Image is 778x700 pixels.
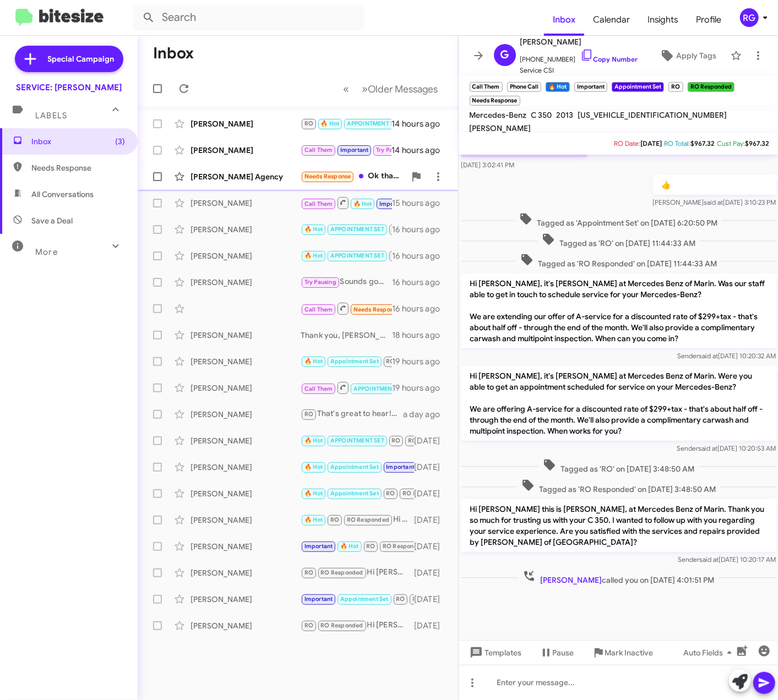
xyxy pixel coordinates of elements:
div: [DATE] [414,567,449,578]
div: Hi [PERSON_NAME], based on our records your 2020 C300 is due for routine service. Can I make an a... [301,513,414,526]
span: 🔥 Hot [304,516,323,523]
span: Important [340,146,369,154]
span: Tagged as 'RO Responded' on [DATE] 3:48:50 AM [516,479,720,495]
span: Special Campaign [48,53,115,64]
div: [PERSON_NAME] [191,409,301,420]
div: Hi [PERSON_NAME], based on our records your 2014 C-Class is due for service next week. Can I make... [301,461,414,473]
span: « [344,82,350,96]
span: Important [386,463,415,471]
div: [PERSON_NAME] [191,330,301,341]
span: Tagged as 'RO' on [DATE] 3:48:50 AM [538,458,698,474]
div: Hi. Do I need appointment for the tire Pressure checking? [301,223,392,236]
div: 16 hours ago [392,277,449,288]
span: C 350 [531,110,552,120]
small: Appointment Set [612,82,664,92]
span: G [500,46,509,64]
span: Appointment Set [340,595,389,603]
div: SERVICE: [PERSON_NAME] [16,82,122,93]
button: Mark Inactive [583,643,662,663]
div: Hey there [PERSON_NAME]. I was able to line up something a bit closer to [GEOGRAPHIC_DATA] for th... [301,144,391,156]
div: [DATE] [414,462,449,473]
div: [PERSON_NAME] [191,541,301,552]
div: Thank you for the kind offer, but I have appointment to install the tires I need in September. Re... [301,249,392,262]
div: 19 hours ago [392,356,449,367]
span: Important [379,200,408,207]
span: Tagged as 'RO Responded' on [DATE] 11:44:33 AM [515,253,721,269]
a: Insights [639,4,688,36]
div: [DATE] [414,541,449,552]
span: [PHONE_NUMBER] [520,48,638,65]
span: RO Responded [320,569,363,576]
div: Hi [PERSON_NAME], thank you for letting me know. I’ll make sure your record reflects that. Feel f... [301,381,392,395]
div: Hi [PERSON_NAME], based on our records your 2021 GLA is due for routine service. Can I make an ap... [301,434,414,447]
a: Profile [688,4,731,36]
div: [DATE] [414,488,449,499]
button: Auto Fields [674,643,745,663]
h1: Inbox [153,45,194,62]
span: APPOINTMENT SET [330,252,384,259]
div: [DATE] [414,594,449,605]
span: Sender [DATE] 10:20:53 AM [677,444,776,452]
span: 🔥 Hot [304,226,323,233]
div: Hi [PERSON_NAME], based on our records your 2018 GLE is due for routine service next month. Can I... [301,566,414,579]
div: Sounds good! If you decide to proceed with turning in the vehicle, please let me know how I can a... [301,276,392,288]
span: said at [699,555,719,564]
p: Hi [PERSON_NAME], it's [PERSON_NAME] at Mercedes Benz of Marin. Were you able to get an appointme... [461,366,776,441]
button: Next [356,78,445,100]
span: Auto Fields [683,643,736,663]
span: RO Date: [614,139,640,147]
span: Appointment Set [330,358,379,365]
small: RO Responded [688,82,735,92]
span: 🔥 Hot [304,463,323,471]
span: APPOINTMENT SET [330,437,384,444]
span: (3) [115,136,125,147]
div: 16 hours ago [392,224,449,235]
span: Apply Tags [676,46,716,65]
div: [PERSON_NAME] [191,145,301,156]
a: Special Campaign [15,46,123,72]
span: 🔥 Hot [304,490,323,497]
div: Inbound Call [301,196,392,210]
span: $967.32 [690,139,715,147]
span: Call Them [304,146,333,154]
span: Inbox [31,136,125,147]
span: Try Pausing [376,146,408,154]
span: Needs Response [304,173,351,180]
span: RO [366,543,375,550]
span: 🔥 Hot [340,543,359,550]
span: 2013 [557,110,574,120]
div: [PERSON_NAME] [191,515,301,526]
nav: Page navigation example [338,78,445,100]
div: [DATE] [414,620,449,631]
span: Pause [553,643,574,663]
small: Call Them [470,82,503,92]
small: Phone Call [507,82,541,92]
div: 16 hours ago [392,303,449,314]
span: RO [386,490,395,497]
span: RO [396,595,405,603]
span: Cust Pay: [717,139,745,147]
a: Calendar [584,4,639,36]
span: Sender [DATE] 10:20:17 AM [678,555,776,564]
span: Appointment Set [330,490,379,497]
span: called you on [DATE] 4:01:51 PM [518,570,719,586]
span: 🔥 Hot [304,437,323,444]
span: RO [391,437,400,444]
div: a day ago [403,409,449,420]
div: 14 hours ago [391,118,449,129]
span: [DATE] [640,139,662,147]
div: 19 hours ago [392,382,449,393]
span: $967.32 [745,139,769,147]
div: Thank you, [PERSON_NAME] I appreciate that. I’ll be ready for [PERSON_NAME]’s call and will make ... [301,330,392,341]
div: [DATE] [414,435,449,446]
span: 🔥 Hot [353,200,372,207]
span: Inbox [544,4,584,36]
div: [PERSON_NAME] Agency [191,171,301,182]
span: » [362,82,368,96]
span: Important [304,543,333,550]
div: [PERSON_NAME] [191,488,301,499]
p: 👍 [652,175,776,195]
span: RO Responded [320,622,363,629]
span: RO [304,120,313,127]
